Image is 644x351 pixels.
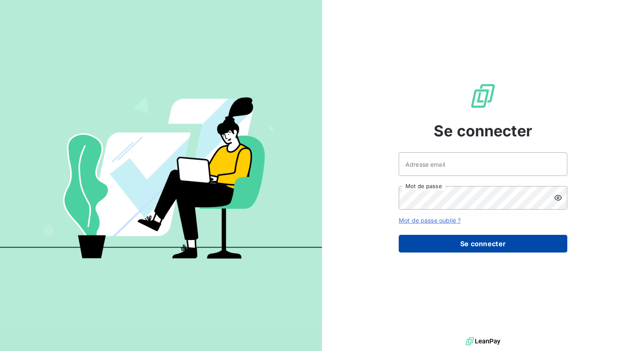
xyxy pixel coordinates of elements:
img: logo [466,335,500,348]
span: Se connecter [434,120,532,142]
button: Se connecter [399,235,567,253]
input: placeholder [399,152,567,176]
img: Logo LeanPay [470,82,496,109]
a: Mot de passe oublié ? [399,217,461,224]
